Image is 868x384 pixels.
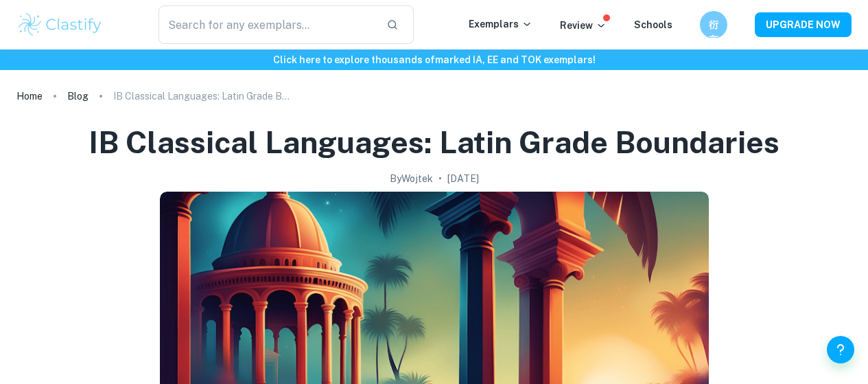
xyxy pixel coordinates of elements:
p: • [438,171,442,186]
h6: Click here to explore thousands of marked IA, EE and TOK exemplars ! [3,52,865,67]
h1: IB Classical Languages: Latin Grade Boundaries [89,122,779,163]
button: Help and Feedback [827,336,854,363]
p: IB Classical Languages: Latin Grade Boundaries [113,89,292,104]
input: Search for any exemplars... [159,5,375,44]
a: Schools [634,19,672,30]
a: Home [16,87,43,106]
h6: 衍言 [706,17,722,32]
h2: [DATE] [447,171,479,186]
img: Clastify logo [16,11,104,38]
p: Review [560,18,607,33]
a: Blog [67,87,89,106]
button: 衍言 [700,11,727,38]
p: Exemplars [469,16,532,32]
h2: By Wojtek [390,171,433,186]
button: UPGRADE NOW [755,12,852,37]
